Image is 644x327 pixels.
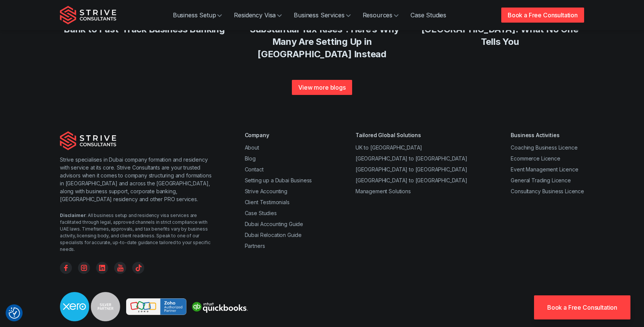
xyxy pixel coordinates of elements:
[511,166,578,173] a: Event Management Licence
[511,131,584,139] div: Business Activities
[245,188,287,194] a: Strive Accounting
[511,144,577,151] a: Coaching Business Licence
[245,221,303,227] a: Dubai Accounting Guide
[245,131,312,139] div: Company
[132,262,144,274] a: TikTok
[245,210,277,216] a: Case Studies
[245,166,264,173] a: Contact
[245,177,312,183] a: Setting up a Dubai Business
[96,262,108,274] a: Linkedin
[245,232,302,238] a: Dubai Relocation Guide
[60,6,116,24] img: Strive Consultants
[356,177,467,183] a: [GEOGRAPHIC_DATA] to [GEOGRAPHIC_DATA]
[60,212,215,253] div: : All business setup and residency visa services are facilitated through legal, approved channels...
[356,131,467,139] div: Tailored Global Solutions
[501,8,584,23] a: Book a Free Consultation
[126,298,186,315] img: Strive is a Zoho Partner
[511,177,571,183] a: General Trading Licence
[245,155,256,162] a: Blog
[292,80,352,95] a: View more blogs
[60,156,215,203] p: Strive specialises in Dubai company formation and residency with service at its core. Strive Cons...
[189,298,250,315] img: Strive is a quickbooks Partner
[356,155,467,162] a: [GEOGRAPHIC_DATA] to [GEOGRAPHIC_DATA]
[357,8,405,23] a: Resources
[228,8,288,23] a: Residency Visa
[245,243,265,249] a: Partners
[404,8,452,23] a: Case Studies
[511,155,560,162] a: Ecommerce Licence
[60,212,85,218] strong: Disclaimer
[9,307,20,319] img: Revisit consent button
[356,166,467,173] a: [GEOGRAPHIC_DATA] to [GEOGRAPHIC_DATA]
[245,199,290,205] a: Client Testimonials
[245,144,259,151] a: About
[60,131,116,150] img: Strive Consultants
[511,188,584,194] a: Consultancy Business Licence
[9,307,20,319] button: Consent Preferences
[288,8,356,23] a: Business Services
[356,188,411,194] a: Management Solutions
[60,262,72,274] a: Facebook
[167,8,228,23] a: Business Setup
[78,262,90,274] a: Instagram
[534,295,630,319] a: Book a Free Consultation
[356,144,422,151] a: UK to [GEOGRAPHIC_DATA]
[60,292,120,321] img: Strive is a Xero Silver Partner
[114,262,126,274] a: YouTube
